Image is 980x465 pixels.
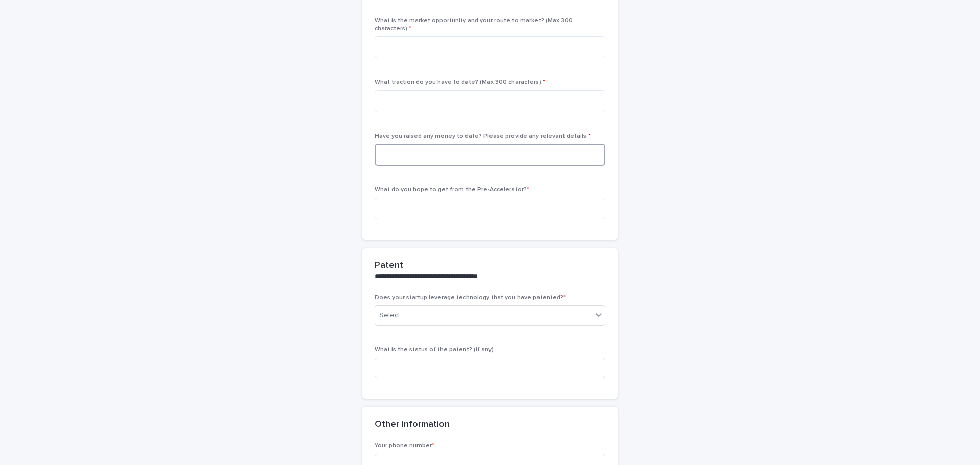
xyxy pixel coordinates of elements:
[375,419,450,430] h2: Other information
[379,310,405,321] div: Select...
[375,187,529,193] span: What do you hope to get from the Pre-Accelerator?
[375,347,494,353] span: What is the status of the patent? (if any)
[375,18,573,31] span: What is the market opportunity and your route to market? (Max 300 characters).
[375,443,434,449] span: Your phone number
[375,79,545,85] span: What traction do you have to date? (Max 300 characters).
[375,133,591,139] span: Have you raised any money to date? Please provide any relevant details.
[375,295,566,301] span: Does your startup leverage technology that you have patented?
[375,260,403,272] h2: Patent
